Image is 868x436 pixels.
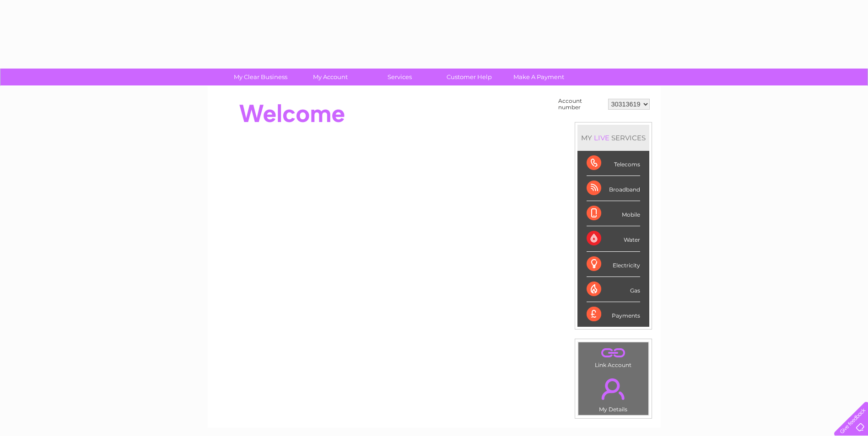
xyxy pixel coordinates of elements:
div: Telecoms [587,151,640,176]
div: MY SERVICES [577,125,649,151]
div: Electricity [587,252,640,277]
div: LIVE [592,133,611,142]
div: Broadband [587,176,640,201]
div: Water [587,226,640,251]
a: My Clear Business [223,69,298,85]
a: My Account [292,69,368,85]
div: Payments [587,302,640,327]
td: Link Account [578,342,649,371]
a: Make A Payment [501,69,577,85]
a: . [581,345,646,361]
a: Customer Help [431,69,507,85]
a: . [581,373,646,405]
a: Services [362,69,437,85]
td: My Details [578,371,649,415]
div: Gas [587,277,640,302]
td: Account number [556,96,606,113]
div: Mobile [587,201,640,226]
